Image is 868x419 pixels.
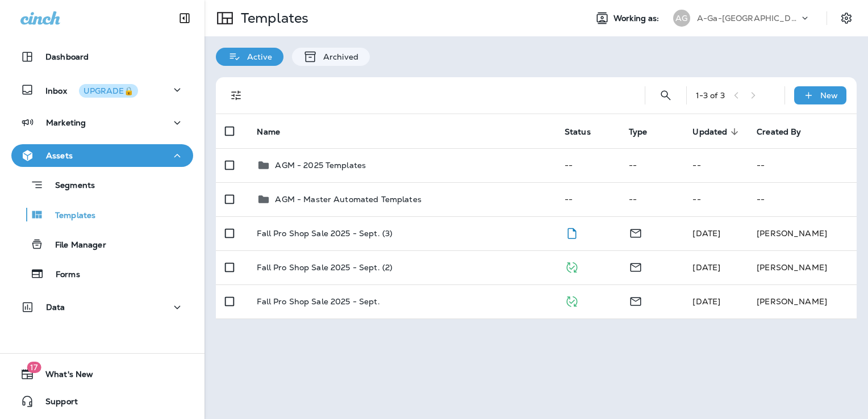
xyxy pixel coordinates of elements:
p: Archived [318,52,358,61]
span: Working as: [614,14,662,23]
p: Active [241,52,272,61]
span: Status [565,127,606,137]
p: Templates [236,10,308,27]
button: Data [11,296,193,319]
span: Draft [565,227,579,237]
p: Marketing [46,118,86,127]
p: Dashboard [45,52,89,61]
p: Fall Pro Shop Sale 2025 - Sept. (2) [257,263,393,272]
p: Data [46,303,65,312]
span: Name [257,127,295,137]
button: Marketing [11,111,193,134]
span: 17 [27,362,41,373]
span: Type [629,127,662,137]
span: Status [565,127,591,137]
button: 17What's New [11,363,193,386]
span: Type [629,127,648,137]
button: Dashboard [11,45,193,68]
p: AGM - Master Automated Templates [275,195,421,204]
p: New [820,91,838,100]
button: Assets [11,144,193,167]
button: Collapse Sidebar [169,7,201,30]
span: Name [257,127,280,137]
span: Caitlin Wilson [692,228,720,238]
div: AG [673,10,690,27]
span: Updated [692,127,727,137]
span: Published [565,295,579,305]
p: File Manager [44,240,106,251]
td: [PERSON_NAME] [748,284,857,319]
span: Email [629,261,642,271]
span: Updated [692,127,742,137]
p: Assets [46,151,73,160]
p: Segments [44,181,95,192]
button: Search Templates [654,84,677,107]
span: Caitlin Wilson [692,296,720,307]
td: -- [620,182,684,216]
p: AGM - 2025 Templates [275,161,366,170]
p: Forms [44,270,80,280]
td: [PERSON_NAME] [748,250,857,284]
button: UPGRADE🔒 [79,84,138,98]
span: Created By [757,127,816,137]
span: Created By [757,127,801,137]
div: UPGRADE🔒 [84,87,133,95]
button: File Manager [11,232,193,256]
p: A-Ga-[GEOGRAPHIC_DATA] [697,14,799,23]
td: -- [556,148,620,182]
span: Published [565,261,579,271]
p: Inbox [45,84,138,96]
p: Fall Pro Shop Sale 2025 - Sept. (3) [257,229,393,238]
td: -- [683,182,748,216]
button: Templates [11,203,193,227]
td: [PERSON_NAME] [748,216,857,250]
span: What's New [34,370,93,383]
span: Email [629,227,642,237]
button: Filters [225,84,248,107]
span: Caitlin Wilson [692,262,720,273]
td: -- [556,182,620,216]
button: Segments [11,173,193,197]
td: -- [620,148,684,182]
td: -- [748,182,857,216]
button: Forms [11,262,193,286]
button: Support [11,390,193,413]
button: Settings [836,8,857,28]
td: -- [683,148,748,182]
div: 1 - 3 of 3 [696,91,725,100]
p: Fall Pro Shop Sale 2025 - Sept. [257,297,379,306]
td: -- [748,148,857,182]
span: Email [629,295,642,305]
button: InboxUPGRADE🔒 [11,78,193,101]
p: Templates [44,211,95,221]
span: Support [34,397,78,410]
